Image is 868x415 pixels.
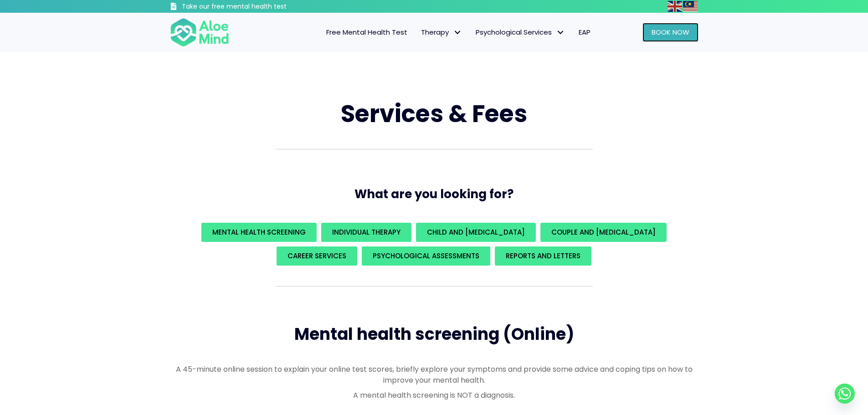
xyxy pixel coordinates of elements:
[212,227,306,237] span: Mental Health Screening
[170,390,699,400] p: A mental health screening is NOT a diagnosis.
[642,23,699,42] a: Book Now
[414,23,469,42] a: TherapyTherapy: submenu
[288,251,346,261] span: Career Services
[170,17,229,47] img: Aloe mind Logo
[421,27,462,37] span: Therapy
[683,1,698,12] img: ms
[170,2,335,13] a: Take our free mental health test
[277,246,357,266] a: Career Services
[427,227,525,237] span: Child and [MEDICAL_DATA]
[476,27,565,37] span: Psychological Services
[668,1,683,11] a: English
[362,246,490,266] a: Psychological assessments
[554,26,567,39] span: Psychological Services: submenu
[469,23,572,42] a: Psychological ServicesPsychological Services: submenu
[652,27,689,37] span: Book Now
[319,23,414,42] a: Free Mental Health Test
[668,1,682,12] img: en
[170,364,699,385] p: A 45-minute online session to explain your online test scores, briefly explore your symptoms and ...
[683,1,699,11] a: Malay
[170,220,699,268] div: What are you looking for?
[451,26,464,39] span: Therapy: submenu
[354,186,514,202] span: What are you looking for?
[572,23,597,42] a: EAP
[326,27,407,37] span: Free Mental Health Test
[506,251,580,261] span: REPORTS AND LETTERS
[373,251,479,261] span: Psychological assessments
[321,223,411,242] a: Individual Therapy
[835,384,855,404] a: Whatsapp
[332,227,401,237] span: Individual Therapy
[201,223,317,242] a: Mental Health Screening
[495,246,591,266] a: REPORTS AND LETTERS
[182,2,335,11] h3: Take our free mental health test
[341,97,527,130] span: Services & Fees
[551,227,656,237] span: Couple and [MEDICAL_DATA]
[241,23,597,42] nav: Menu
[540,223,667,242] a: Couple and [MEDICAL_DATA]
[294,323,574,346] span: Mental health screening (Online)
[579,27,591,37] span: EAP
[416,223,536,242] a: Child and [MEDICAL_DATA]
